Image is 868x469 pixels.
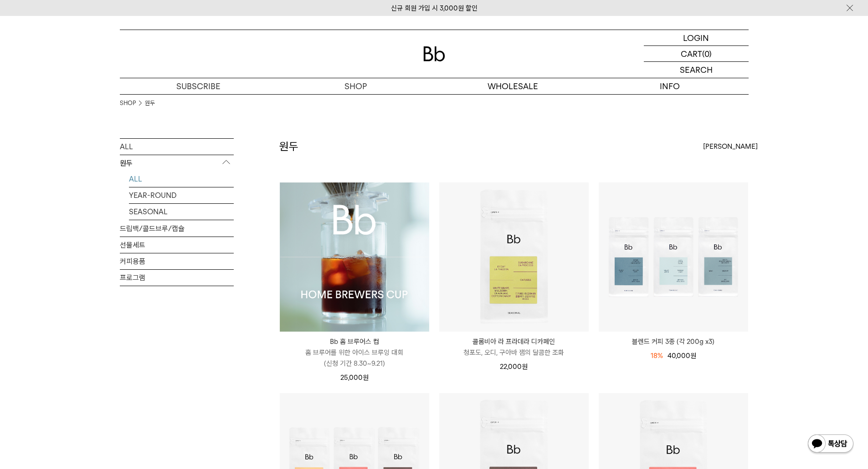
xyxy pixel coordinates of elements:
[599,182,748,332] img: 블렌드 커피 3종 (각 200g x3)
[120,139,234,155] a: ALL
[644,30,749,46] a: LOGIN
[280,336,429,347] p: Bb 홈 브루어스 컵
[680,62,713,78] p: SEARCH
[279,139,298,154] h2: 원두
[599,336,748,347] a: 블렌드 커피 3종 (각 200g x3)
[683,30,709,45] p: LOGIN
[423,46,445,61] img: 로고
[145,99,155,108] a: 원두
[129,187,234,203] a: YEAR-ROUND
[668,352,696,360] span: 40,000
[439,182,589,332] img: 콜롬비아 라 프라데라 디카페인
[363,373,369,382] span: 원
[120,253,234,269] a: 커피용품
[277,78,434,94] a: SHOP
[500,363,528,371] span: 22,000
[439,336,589,347] p: 콜롬비아 라 프라데라 디카페인
[129,171,234,187] a: ALL
[129,204,234,220] a: SEASONAL
[522,363,528,371] span: 원
[439,347,589,358] p: 청포도, 오디, 구아바 잼의 달콤한 조화
[340,373,369,382] span: 25,000
[280,336,429,369] a: Bb 홈 브루어스 컵 홈 브루어를 위한 아이스 브루잉 대회(신청 기간 8.30~9.21)
[280,182,429,332] img: Bb 홈 브루어스 컵
[120,221,234,237] a: 드립백/콜드브루/캡슐
[120,78,277,94] a: SUBSCRIBE
[681,46,702,61] p: CART
[591,78,749,94] p: INFO
[644,46,749,62] a: CART (0)
[702,46,712,61] p: (0)
[703,141,758,152] span: [PERSON_NAME]
[807,434,854,455] img: 카카오톡 채널 1:1 채팅 버튼
[690,352,696,360] span: 원
[120,155,234,171] p: 원두
[651,350,663,361] div: 18%
[120,270,234,286] a: 프로그램
[391,4,478,12] a: 신규 회원 가입 시 3,000원 할인
[280,347,429,369] p: 홈 브루어를 위한 아이스 브루잉 대회 (신청 기간 8.30~9.21)
[434,78,591,94] p: WHOLESALE
[120,237,234,253] a: 선물세트
[439,336,589,358] a: 콜롬비아 라 프라데라 디카페인 청포도, 오디, 구아바 잼의 달콤한 조화
[120,99,136,108] a: SHOP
